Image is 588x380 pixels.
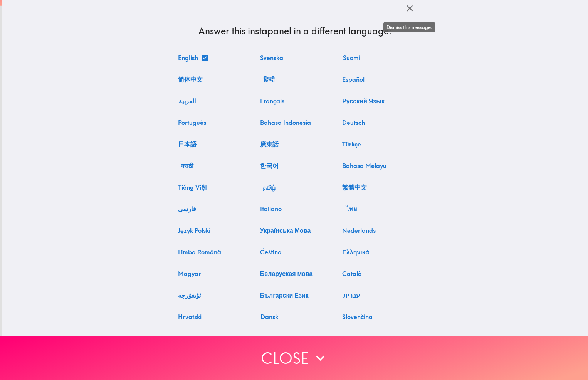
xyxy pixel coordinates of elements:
[175,72,206,87] button: 用简体中文回答这个instapanel。
[339,72,368,87] button: Responde a este instapanel en español.
[383,22,435,32] div: Dismiss this message.
[257,244,285,260] button: Odpovězte na tento instapanel v češtině.
[339,50,364,66] button: Vastaa tähän instapanel suomeksi.
[175,25,415,38] h4: Answer this instapanel in a different language:
[175,331,200,346] button: Svar på dette instapanel på norsk.
[175,223,213,238] button: Odpowiedz na ten instapanel w języku polskim.
[257,309,282,325] button: Besvar denne instapanel på dansk.
[339,288,364,303] button: ענה על instapanel זה בעברית.
[175,115,209,130] button: Responda a este instapanel em português.
[257,266,316,281] button: Адкажыце на гэты instapanel па-беларуску.
[339,244,372,260] button: Απαντήστε σε αυτό το instapanel στα Ελληνικά.
[257,50,286,66] button: Svara på denna instapanel på svenska.
[175,93,200,109] button: أجب على هذا instapanel باللغة العربية.
[175,266,204,281] button: Válaszoljon erre az instapanel-re magyarul.
[175,50,210,66] button: Answer this instapanel in English.
[175,158,200,173] button: या instapanel ला मराठीत उत्तर द्या.
[175,201,200,217] button: به این instapanel به زبان فارسی پاسخ دهید.
[175,136,200,152] button: このinstapanelに日本語で回答してください。
[257,223,314,238] button: Дайте відповідь на цей instapanel українською мовою.
[175,309,205,325] button: Odgovorite na ovaj instapanel na hrvatskom.
[257,331,298,346] button: Энэ instapanel-д монгол хэлээр хариулна уу.
[339,309,376,325] button: Odpovedzte na tento instapanel v slovenčine.
[339,93,388,109] button: Ответьте на этот instapanel на русском языке.
[175,180,210,195] button: Trả lời instapanel này bằng tiếng Việt.
[257,72,282,87] button: इस instapanel को हिंदी में उत्तर दें।
[339,266,365,281] button: Responeu aquest instapanel en català.
[257,201,285,217] button: Rispondi a questo instapanel in italiano.
[339,115,368,130] button: Beantworten Sie dieses instapanel auf Deutsch.
[257,115,314,130] button: Jawab instapanel ini dalam Bahasa Indonesia.
[339,201,364,217] button: ตอบ instapanel นี้เป็นภาษาไทย.
[257,136,282,152] button: 用廣東話回答呢個instapanel。
[339,223,379,238] button: Beantwoord dit instapanel in het Nederlands.
[339,180,370,195] button: 用繁體中文回答這個instapanel。
[339,331,385,346] button: Atsakykite į šį instapanel lietuviškai.
[257,93,287,109] button: Répondez à cet instapanel en français.
[339,158,390,173] button: Jawab instapanel ini dalam Bahasa Melayu.
[339,136,364,152] button: Bu instapanel'i Türkçe olarak yanıtlayın.
[257,158,282,173] button: 이 instapanel에 한국어로 답하세요.
[175,244,224,260] button: Răspundeți la acest instapanel în limba română.
[257,180,282,195] button: இந்த instapanel-ஐ தமிழில் பதிலளிக்கவும்.
[175,288,204,303] button: بۇ instapanel غا ئۇيغۇرچە جاۋاب بېرىڭ.
[257,288,312,303] button: Отговорете на този instapanel на български.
